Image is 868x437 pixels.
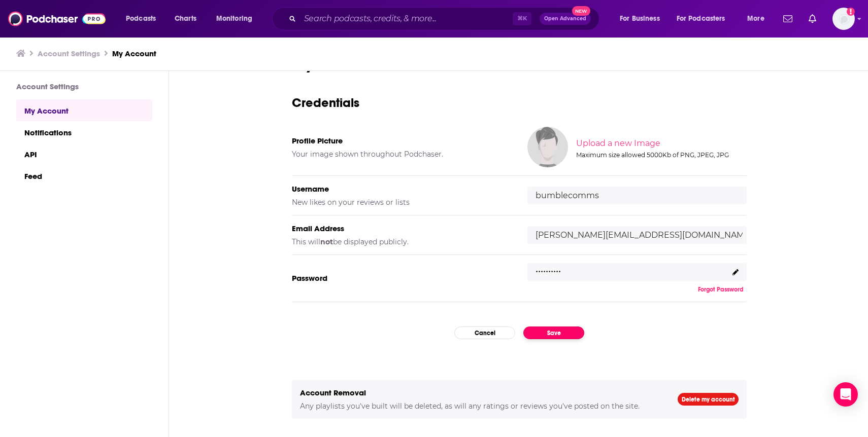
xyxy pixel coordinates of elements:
[16,165,152,187] a: Feed
[576,151,745,159] div: Maximum size allowed 5000Kb of PNG, JPEG, JPG
[677,12,725,26] span: For Podcasters
[292,150,511,159] h5: Your image shown throughout Podchaser.
[292,95,747,111] h3: Credentials
[300,402,661,411] h5: Any playlists you've built will be deleted, as will any ratings or reviews you've posted on the s...
[16,99,152,121] a: My Account
[292,198,511,207] h5: New likes on your reviews or lists
[833,382,858,407] div: Open Intercom Messenger
[527,226,747,244] input: email
[620,12,660,26] span: For Business
[454,326,515,339] button: Cancel
[119,11,169,27] button: open menu
[292,184,511,194] h5: Username
[513,12,531,25] span: ⌘ K
[168,11,203,27] a: Charts
[572,6,590,16] span: New
[292,237,511,246] h5: This will be displayed publicly.
[695,285,747,294] button: Forgot Password
[292,273,511,283] h5: Password
[292,136,511,145] h5: Profile Picture
[112,49,156,58] a: My Account
[320,237,333,246] b: not
[747,12,764,26] span: More
[540,13,591,25] button: Open AdvancedNew
[175,12,196,26] span: Charts
[613,11,673,27] button: open menu
[216,12,252,26] span: Monitoring
[16,82,152,91] h3: Account Settings
[832,8,855,30] img: User Profile
[544,16,586,21] span: Open Advanced
[292,224,511,233] h5: Email Address
[678,393,739,406] a: Delete my account
[209,11,265,27] button: open menu
[670,11,740,27] button: open menu
[300,11,513,27] input: Search podcasts, credits, & more...
[527,127,568,167] img: Your profile image
[523,326,584,339] button: Save
[126,12,156,26] span: Podcasts
[38,49,100,58] a: Account Settings
[300,388,661,397] h5: Account Removal
[805,10,820,27] a: Show notifications dropdown
[832,8,855,30] span: Logged in as bumblecomms
[282,7,609,30] div: Search podcasts, credits, & more...
[527,187,747,204] input: username
[16,143,152,165] a: API
[779,10,796,27] a: Show notifications dropdown
[847,8,855,16] svg: Add a profile image
[740,11,777,27] button: open menu
[8,9,106,28] img: Podchaser - Follow, Share and Rate Podcasts
[16,121,152,143] a: Notifications
[832,8,855,30] button: Show profile menu
[536,261,561,275] p: ..........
